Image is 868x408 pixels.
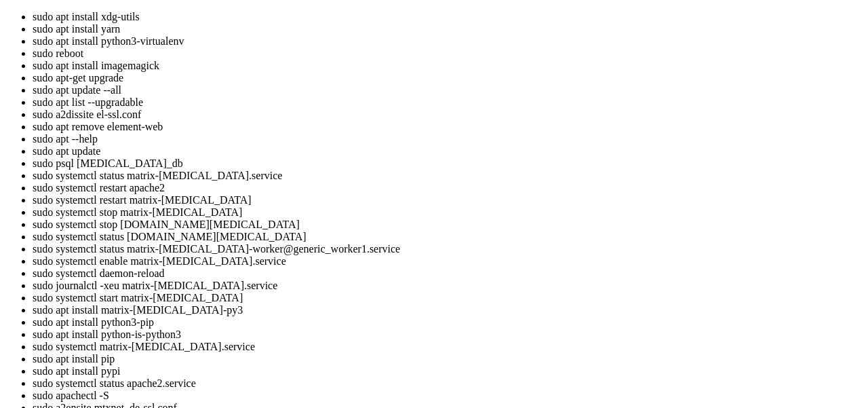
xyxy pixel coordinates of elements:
[33,23,863,35] li: sudo apt install yarn
[33,109,863,121] li: sudo a2dissite el-ssl.conf
[5,271,691,282] x-row: apt install wslu # version 3.2.3-0ubuntu3
[33,145,863,157] li: sudo apt update
[5,52,691,63] x-row: No VM guests are running outdated hypervisor (qemu) binaries on this host.
[33,48,863,60] li: sudo reboot
[5,167,691,179] x-row: Command 'x-www-browser' not found, but can be installed with:
[33,329,863,341] li: sudo apt install python-is-python3
[33,194,863,206] li: sudo systemctl restart matrix-[MEDICAL_DATA]
[33,316,863,329] li: sudo apt install python3-pip
[5,86,691,98] x-row: /usr/bin/xdg-open: 882: links2: not found
[33,84,863,96] li: sudo apt update --all
[5,236,691,248] x-row: apt install links2 # version 2.25-1build1
[33,365,863,377] li: sudo apt install pypi
[5,225,691,236] x-row: apt install hv3 # version 3.0~fossil20110109-8
[5,155,691,167] x-row: root@server1:~# x-www-browser
[33,280,863,292] li: sudo journalctl -xeu matrix-[MEDICAL_DATA].service
[33,231,863,243] li: sudo systemctl status [DOMAIN_NAME][MEDICAL_DATA]
[5,144,691,155] x-row: xdg-open: no method available for opening '[URL][TECHNICAL_ID]'
[33,121,863,133] li: sudo apt remove element-web
[5,190,691,202] x-row: apt install surf # version 2.1+git20210719-2ubuntu0.22.04.1
[5,248,691,259] x-row: apt install luakit # version 1:2.3-1
[33,157,863,170] li: sudo psql [MEDICAL_DATA]_db
[33,243,863,255] li: sudo systemctl status matrix-[MEDICAL_DATA]-worker@generic_worker1.service
[125,305,131,317] div: (21, 26)
[33,96,863,109] li: sudo apt list --upgradable
[33,353,863,365] li: sudo apt install pip
[5,305,691,317] x-row: root@server1:~# sudo
[33,390,863,402] li: sudo apachectl -S
[33,133,863,145] li: sudo apt --help
[33,11,863,23] li: sudo apt install xdg-utils
[5,132,691,144] x-row: /usr/bin/xdg-open: 882: w3m: not found
[33,182,863,194] li: sudo systemctl restart apache2
[5,121,691,132] x-row: /usr/bin/xdg-open: 882: lynx: not found
[5,29,691,40] x-row: No user sessions are running outdated binaries.
[5,109,691,121] x-row: /usr/bin/xdg-open: 882: links: not found
[5,202,691,213] x-row: apt install dillo # version 3.0.5-7build1
[5,179,691,190] x-row: apt install firefox # version 1:1snap1-0ubuntu2, or
[5,5,691,17] x-row: No containers need to be restarted.
[33,292,863,304] li: sudo systemctl start matrix-[MEDICAL_DATA]
[33,170,863,182] li: sudo systemctl status matrix-[MEDICAL_DATA].service
[5,98,691,109] x-row: /usr/bin/xdg-open: 882: elinks: not found
[5,294,691,305] x-row: apt install [DATE]-browser # version 42.4-0ubuntu1
[33,206,863,219] li: sudo systemctl stop matrix-[MEDICAL_DATA]
[5,282,691,294] x-row: apt install chromium-browser # version 1:85.0.4183.83-0ubuntu2.22.04.1
[33,304,863,316] li: sudo apt install matrix-[MEDICAL_DATA]-py3
[33,267,863,280] li: sudo systemctl daemon-reload
[33,219,863,231] li: sudo systemctl stop [DOMAIN_NAME][MEDICAL_DATA]
[5,213,691,225] x-row: apt install falkon # version 3.2.0+dfsg1-1
[33,341,863,353] li: sudo systemctl matrix-[MEDICAL_DATA].service
[33,255,863,267] li: sudo systemctl enable matrix-[MEDICAL_DATA].service
[5,75,691,86] x-row: /usr/bin/xdg-open: 882: www-browser: not found
[33,72,863,84] li: sudo apt-get upgrade
[33,35,863,48] li: sudo apt install python3-virtualenv
[5,63,691,75] x-row: root@server1:~# xdg-open [URL][TECHNICAL_ID]
[33,60,863,72] li: sudo apt install imagemagick
[33,377,863,390] li: sudo systemctl status apache2.service
[5,259,691,271] x-row: apt install qutebrowser # version 2.5.0-1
